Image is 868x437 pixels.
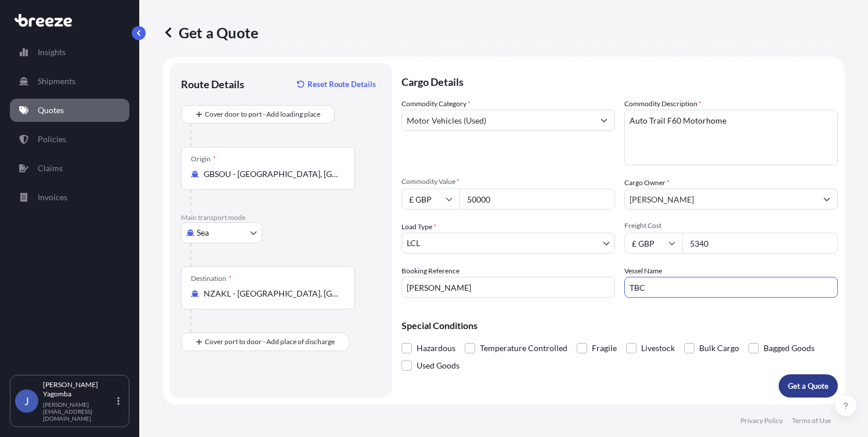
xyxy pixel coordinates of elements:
a: Quotes [10,99,129,122]
p: Cargo Details [402,63,838,98]
p: Route Details [181,77,244,91]
div: Destination [191,274,232,283]
a: Terms of Use [792,416,831,425]
p: Claims [38,162,63,174]
span: Temperature Controlled [480,340,567,357]
button: Cover port to door - Add place of discharge [181,333,349,351]
button: Show suggestions [816,189,837,210]
p: Get a Quote [162,23,258,42]
input: Full name [625,189,816,210]
p: Invoices [38,192,67,203]
input: Origin [204,168,341,180]
span: Cover port to door - Add place of discharge [205,336,335,348]
p: Policies [38,133,66,145]
label: Booking Reference [402,265,460,277]
p: Special Conditions [402,321,838,330]
a: Shipments [10,70,129,93]
span: Hazardous [417,340,455,357]
label: Commodity Category [402,98,471,110]
p: Main transport mode [181,213,381,222]
span: Used Goods [417,357,460,374]
span: Sea [197,227,209,239]
a: Claims [10,157,129,180]
span: Cover door to port - Add loading place [205,109,320,120]
label: Commodity Description [624,98,701,110]
button: Reset Route Details [291,75,381,93]
a: Privacy Policy [740,416,783,425]
span: Commodity Value [402,177,615,186]
input: Destination [204,288,341,299]
p: [PERSON_NAME] Yagomba [43,380,115,399]
button: Show suggestions [594,110,614,131]
p: Reset Route Details [308,78,376,90]
p: Insights [38,46,66,58]
input: Select a commodity type [402,110,594,131]
p: Get a Quote [788,380,829,392]
span: Livestock [641,340,675,357]
p: Shipments [38,75,75,87]
button: Select transport [181,222,262,243]
p: Quotes [38,104,64,116]
input: Your internal reference [402,277,615,298]
label: Cargo Owner [624,177,670,189]
label: Vessel Name [624,265,662,277]
span: LCL [407,237,420,249]
input: Type amount [460,189,615,210]
span: Fragile [592,340,617,357]
button: Cover door to port - Add loading place [181,105,335,124]
div: Origin [191,154,216,164]
span: Load Type [402,221,436,233]
input: Enter amount [682,233,838,254]
input: Enter name [624,277,838,298]
span: J [24,395,29,407]
a: Insights [10,41,129,64]
a: Invoices [10,186,129,209]
span: Bulk Cargo [699,340,739,357]
button: Get a Quote [779,374,838,398]
span: Freight Cost [624,221,838,230]
p: [PERSON_NAME][EMAIL_ADDRESS][DOMAIN_NAME] [43,401,115,422]
span: Bagged Goods [764,340,815,357]
a: Policies [10,128,129,151]
button: LCL [402,233,615,254]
